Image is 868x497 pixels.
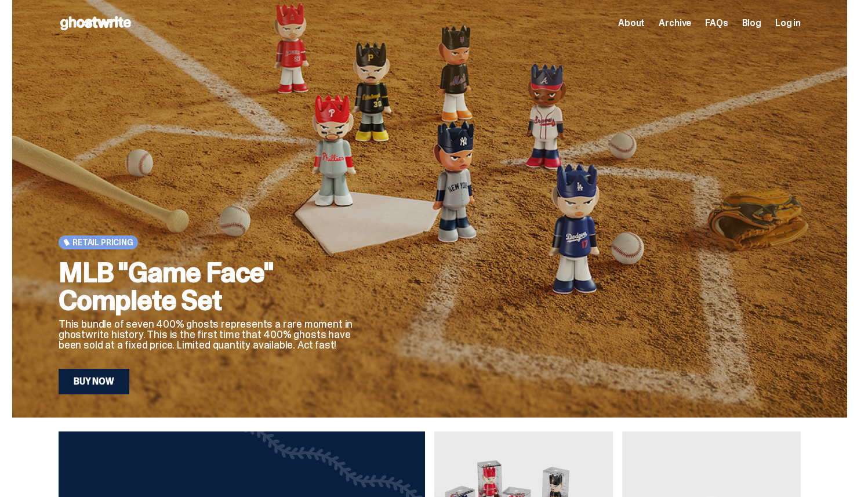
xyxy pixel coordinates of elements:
[775,19,801,28] a: Log in
[59,259,360,314] h2: MLB "Game Face" Complete Set
[59,369,129,394] a: Buy Now
[659,19,691,28] a: Archive
[72,238,133,247] span: Retail Pricing
[705,19,728,28] a: FAQs
[59,319,360,350] p: This bundle of seven 400% ghosts represents a rare moment in ghostwrite history. This is the firs...
[618,19,645,28] a: About
[742,19,761,28] a: Blog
